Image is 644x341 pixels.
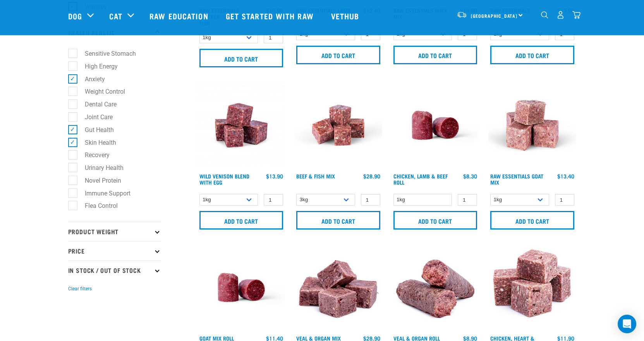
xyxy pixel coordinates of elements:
label: Anxiety [72,74,108,84]
a: Raw Essentials Goat Mix [490,175,543,183]
img: Beef Mackerel 1 [294,81,382,169]
label: Urinary Health [72,163,127,173]
a: Vethub [323,0,369,31]
span: [GEOGRAPHIC_DATA] [471,14,518,17]
input: 1 [264,32,283,44]
input: Add to cart [199,211,283,230]
a: Chicken, Lamb & Beef Roll [393,175,448,183]
label: Dental Care [72,99,120,109]
a: Raw Education [142,0,218,31]
img: Raw Essentials Chicken Lamb Beef Bulk Minced Raw Dog Food Roll Unwrapped [392,81,479,169]
img: Raw Essentials Chicken Lamb Beef Bulk Minced Raw Dog Food Roll Unwrapped [197,243,285,331]
label: Immune Support [72,188,134,198]
button: Clear filters [68,285,92,292]
a: Veal & Organ Roll [393,337,440,339]
input: Add to cart [393,46,477,64]
div: $13.90 [266,173,283,179]
a: Get started with Raw [218,0,323,31]
input: Add to cart [393,211,477,230]
a: Dog [68,10,82,22]
img: Goat M Ix 38448 [488,81,576,169]
div: $8.30 [463,173,477,179]
label: Gut Health [72,125,117,135]
label: Novel Protein [72,176,124,185]
input: Add to cart [296,46,380,64]
img: home-icon@2x.png [572,11,580,19]
a: Beef & Fish Mix [296,175,335,177]
p: Product Weight [68,222,161,241]
div: $13.40 [557,173,574,179]
a: Wild Venison Blend with Egg [199,175,249,183]
label: Skin Health [72,138,119,147]
input: Add to cart [490,211,574,230]
img: 1062 Chicken Heart Tripe Mix 01 [488,243,576,331]
input: Add to cart [490,46,574,64]
label: Joint Care [72,112,116,122]
p: In Stock / Out Of Stock [68,260,161,280]
img: Venison Egg 1616 [197,81,285,169]
a: Goat Mix Roll [199,337,234,339]
input: 1 [264,194,283,206]
a: Veal & Organ Mix [296,337,341,339]
img: Veal Organ Mix Roll 01 [392,243,479,331]
input: 1 [458,194,477,206]
input: 1 [555,194,574,206]
label: Recovery [72,150,113,160]
img: home-icon-1@2x.png [541,11,548,19]
input: Add to cart [199,49,283,67]
input: Add to cart [296,211,380,230]
label: Flea Control [72,201,121,211]
img: 1158 Veal Organ Mix 01 [294,243,382,331]
img: user.png [556,11,565,19]
div: $28.90 [363,173,380,179]
a: Cat [109,10,122,22]
p: Price [68,241,161,260]
div: Open Intercom Messenger [618,315,636,333]
label: Weight Control [72,87,128,96]
label: High Energy [72,62,121,71]
img: van-moving.png [457,11,467,18]
label: Sensitive Stomach [72,49,139,58]
input: 1 [361,194,380,206]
